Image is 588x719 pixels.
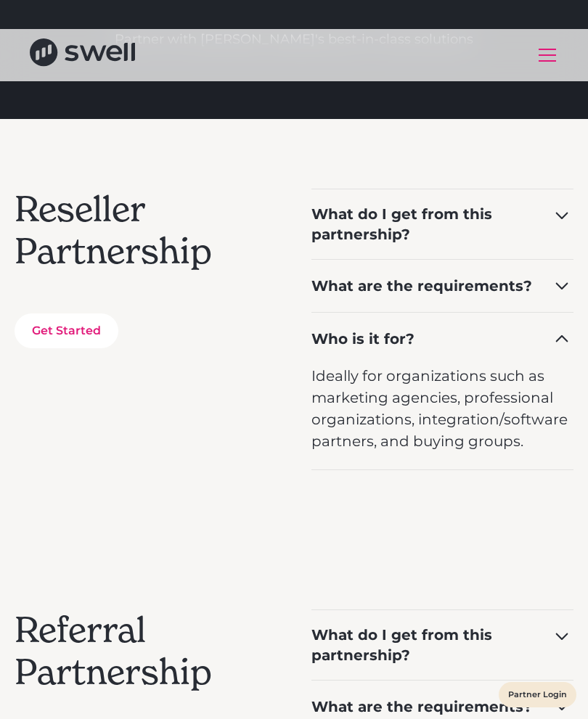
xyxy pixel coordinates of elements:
[311,204,533,245] div: What do I get from this partnership?
[530,38,559,73] div: menu
[311,697,532,717] div: What are the requirements?
[311,365,573,452] p: Ideally for organizations such as marketing agencies, professional organizations, integration/sof...
[311,329,415,349] div: Who is it for?
[15,313,118,348] a: Get Started
[30,38,135,71] a: home
[311,625,533,665] div: What do I get from this partnership?
[15,189,277,272] h2: Reseller Partnership
[15,609,277,693] h2: Referral Partnership
[311,276,532,296] div: What are the requirements?
[508,686,567,704] a: Partner Login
